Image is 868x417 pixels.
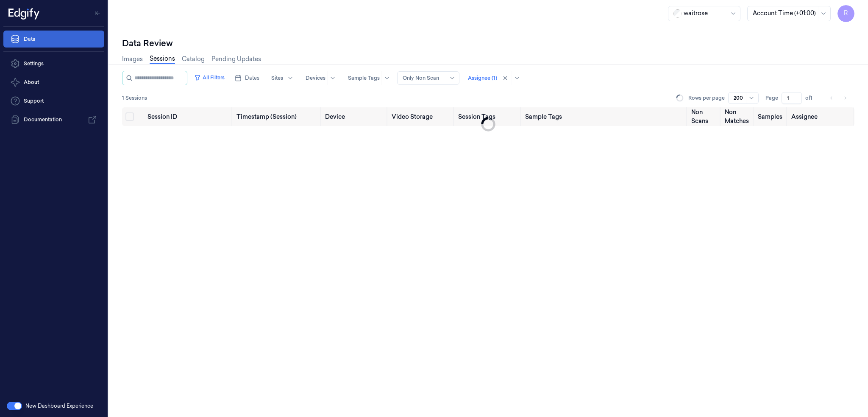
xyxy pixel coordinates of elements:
[3,55,104,72] a: Settings
[125,112,134,121] button: Select all
[3,111,104,128] a: Documentation
[688,107,721,126] th: Non Scans
[91,6,104,20] button: Toggle Navigation
[122,37,854,49] div: Data Review
[805,94,819,102] span: of 1
[688,94,725,102] p: Rows per page
[522,107,688,126] th: Sample Tags
[837,5,854,22] button: R
[388,107,455,126] th: Video Storage
[211,55,261,64] a: Pending Updates
[191,71,228,84] button: All Filters
[231,71,263,85] button: Dates
[122,55,143,64] a: Images
[455,107,521,126] th: Session Tags
[826,92,851,104] nav: pagination
[765,94,778,102] span: Page
[754,107,788,126] th: Samples
[322,107,388,126] th: Device
[788,107,854,126] th: Assignee
[245,74,259,82] span: Dates
[3,92,104,109] a: Support
[182,55,205,64] a: Catalog
[3,74,104,91] button: About
[721,107,755,126] th: Non Matches
[144,107,233,126] th: Session ID
[122,94,147,102] span: 1 Sessions
[233,107,322,126] th: Timestamp (Session)
[3,31,104,48] a: Data
[150,54,175,64] a: Sessions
